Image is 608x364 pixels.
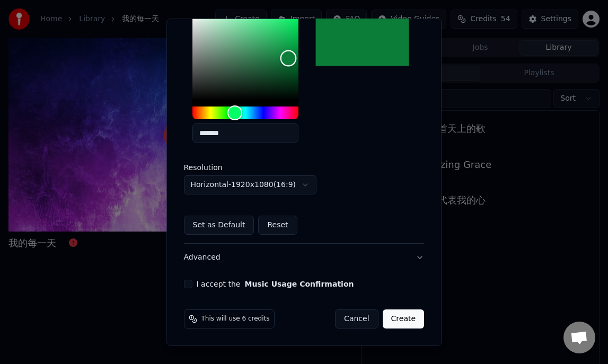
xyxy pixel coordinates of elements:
[184,216,254,235] button: Set as Default
[245,280,354,288] button: I accept the
[184,164,290,171] label: Resolution
[192,13,298,100] div: Color
[259,216,297,235] button: Reset
[197,280,354,288] label: I accept the
[335,309,378,329] button: Cancel
[192,106,298,119] div: Hue
[201,315,270,323] span: This will use 6 credits
[383,309,425,329] button: Create
[184,244,425,271] button: Advanced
